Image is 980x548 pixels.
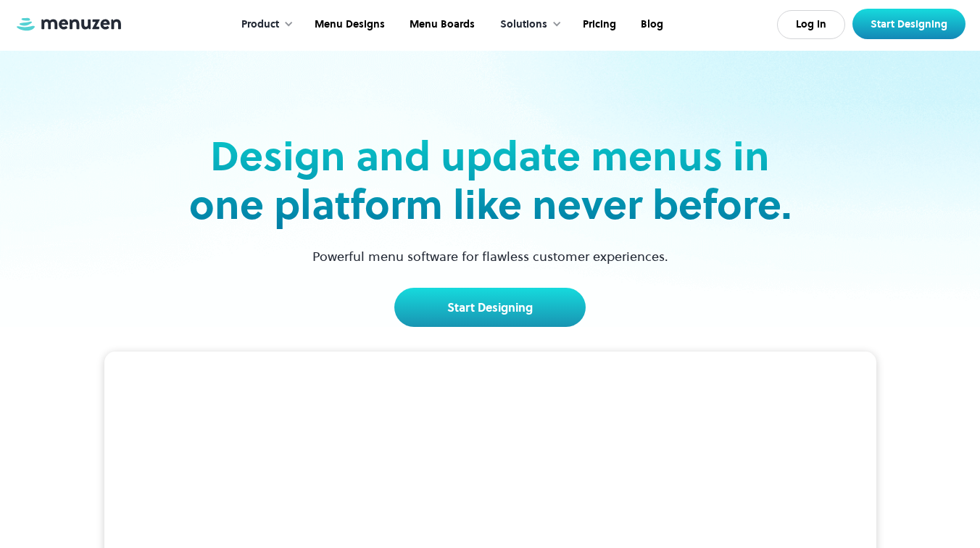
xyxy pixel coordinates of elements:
[396,2,486,47] a: Menu Boards
[227,2,301,47] div: Product
[394,288,586,327] a: Start Designing
[301,2,396,47] a: Menu Designs
[627,2,674,47] a: Blog
[241,17,279,33] div: Product
[500,17,547,33] div: Solutions
[486,2,569,47] div: Solutions
[569,2,627,47] a: Pricing
[852,9,966,39] a: Start Designing
[777,10,845,39] a: Log In
[184,132,796,229] h2: Design and update menus in one platform like never before.
[294,246,686,266] p: Powerful menu software for flawless customer experiences.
